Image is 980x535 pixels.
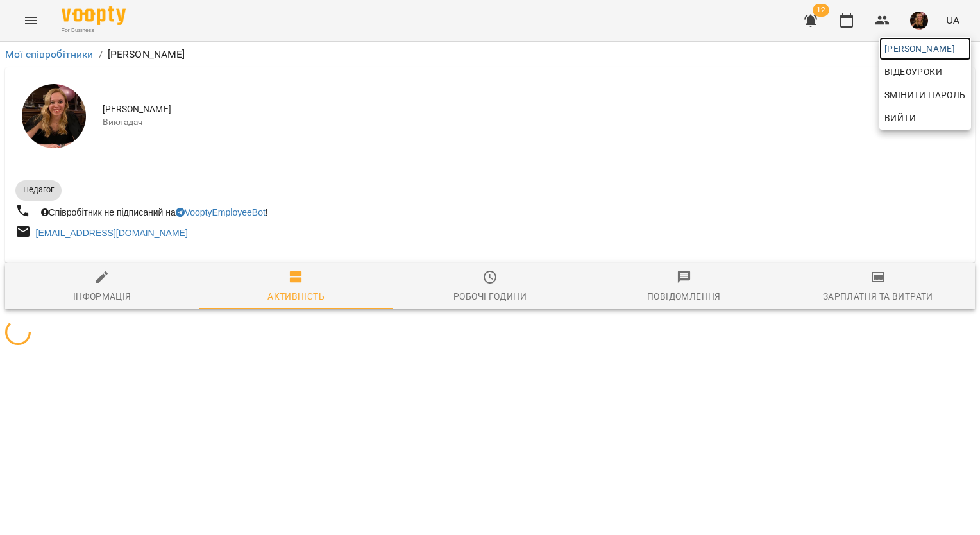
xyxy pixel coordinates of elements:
[879,37,971,60] a: [PERSON_NAME]
[879,60,947,83] a: Відеоуроки
[884,110,916,126] span: Вийти
[879,83,971,106] a: Змінити пароль
[884,41,966,56] span: [PERSON_NAME]
[884,64,942,80] span: Відеоуроки
[884,87,966,103] span: Змінити пароль
[879,106,971,130] button: Вийти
